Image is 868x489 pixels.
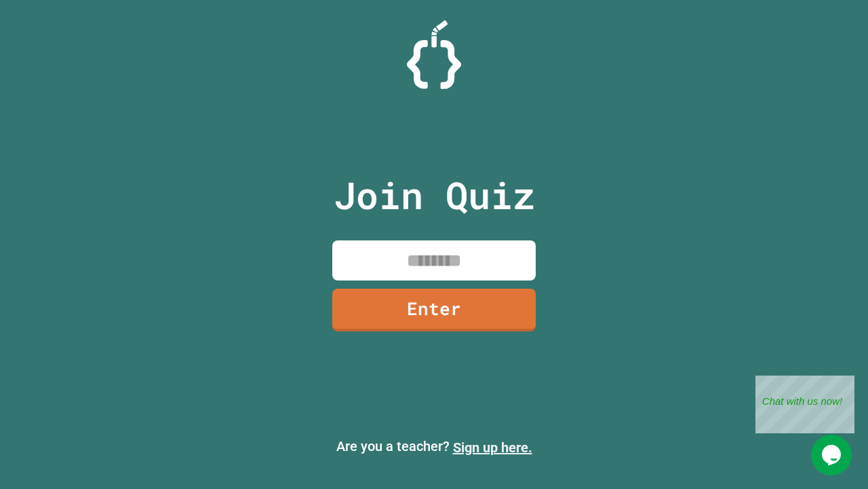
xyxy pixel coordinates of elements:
[755,376,854,433] iframe: chat widget
[334,167,535,223] p: Join Quiz
[332,289,536,331] a: Enter
[11,436,857,458] p: Are you a teacher?
[811,435,854,475] iframe: chat widget
[453,439,532,456] a: Sign up here.
[407,20,461,89] img: Logo.svg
